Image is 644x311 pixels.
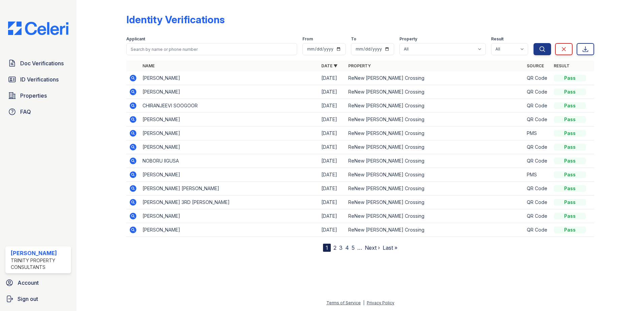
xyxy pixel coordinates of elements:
td: [PERSON_NAME] 3RD [PERSON_NAME] [140,196,319,209]
td: [DATE] [319,168,346,182]
td: [DATE] [319,99,346,113]
div: Pass [554,102,586,109]
a: Last » [383,244,397,251]
td: [DATE] [319,127,346,140]
td: ReNew [PERSON_NAME] Crossing [346,85,524,99]
td: QR Code [524,209,551,223]
a: 5 [352,244,355,251]
td: [PERSON_NAME] [140,127,319,140]
td: PMS [524,127,551,140]
span: Account [18,279,39,287]
td: NOBORU IIGUSA [140,154,319,168]
td: [PERSON_NAME] [140,140,319,154]
div: Pass [554,130,586,137]
td: QR Code [524,196,551,209]
div: 1 [323,244,331,252]
td: [DATE] [319,223,346,237]
div: | [363,300,364,305]
a: FAQ [5,105,71,118]
span: Sign out [18,295,38,303]
div: Pass [554,144,586,150]
label: Result [491,36,504,42]
td: PMS [524,168,551,182]
td: ReNew [PERSON_NAME] Crossing [346,196,524,209]
span: ID Verifications [20,75,59,83]
label: Property [399,36,417,42]
div: Pass [554,171,586,178]
div: Trinity Property Consultants [11,257,68,271]
div: Pass [554,116,586,123]
td: QR Code [524,223,551,237]
div: Pass [554,89,586,95]
td: ReNew [PERSON_NAME] Crossing [346,154,524,168]
div: Pass [554,158,586,164]
td: ReNew [PERSON_NAME] Crossing [346,209,524,223]
input: Search by name or phone number [126,43,297,55]
span: Doc Verifications [20,59,64,67]
td: QR Code [524,154,551,168]
a: Sign out [3,292,74,306]
a: ID Verifications [5,73,71,86]
a: Privacy Policy [367,300,394,305]
td: [DATE] [319,196,346,209]
td: [DATE] [319,182,346,196]
td: ReNew [PERSON_NAME] Crossing [346,71,524,85]
a: Name [142,63,155,68]
td: QR Code [524,71,551,85]
td: QR Code [524,140,551,154]
div: Pass [554,75,586,81]
td: [DATE] [319,140,346,154]
div: Pass [554,213,586,219]
a: Source [527,63,544,68]
a: Account [3,276,74,289]
td: CHIRANJEEVI SOOGOOR [140,99,319,113]
label: To [351,36,356,42]
td: QR Code [524,113,551,127]
label: From [302,36,313,42]
a: 3 [339,244,343,251]
a: 2 [333,244,336,251]
td: [DATE] [319,209,346,223]
td: ReNew [PERSON_NAME] Crossing [346,99,524,113]
td: [DATE] [319,85,346,99]
td: [PERSON_NAME] [PERSON_NAME] [140,182,319,196]
span: Properties [20,92,47,100]
td: [PERSON_NAME] [140,85,319,99]
a: Next › [365,244,380,251]
div: Identity Verifications [126,13,225,26]
td: [PERSON_NAME] [140,168,319,182]
td: QR Code [524,99,551,113]
div: [PERSON_NAME] [11,249,68,257]
a: Property [348,63,371,68]
span: FAQ [20,108,31,116]
td: [PERSON_NAME] [140,209,319,223]
td: ReNew [PERSON_NAME] Crossing [346,182,524,196]
td: ReNew [PERSON_NAME] Crossing [346,140,524,154]
td: ReNew [PERSON_NAME] Crossing [346,127,524,140]
td: [DATE] [319,154,346,168]
td: [DATE] [319,71,346,85]
td: [PERSON_NAME] [140,113,319,127]
a: Doc Verifications [5,57,71,70]
td: ReNew [PERSON_NAME] Crossing [346,113,524,127]
div: Pass [554,199,586,206]
a: Properties [5,89,71,102]
td: ReNew [PERSON_NAME] Crossing [346,223,524,237]
td: [PERSON_NAME] [140,223,319,237]
td: [PERSON_NAME] [140,71,319,85]
div: Pass [554,227,586,233]
td: [DATE] [319,113,346,127]
a: Result [554,63,570,68]
span: … [357,244,362,252]
a: Terms of Service [326,300,361,305]
img: CE_Logo_Blue-a8612792a0a2168367f1c8372b55b34899dd931a85d93a1a3d3e32e68fde9ad4.png [3,22,74,35]
div: Pass [554,185,586,192]
a: Date ▼ [321,63,337,68]
a: 4 [345,244,349,251]
label: Applicant [126,36,145,42]
td: ReNew [PERSON_NAME] Crossing [346,168,524,182]
td: QR Code [524,85,551,99]
td: QR Code [524,182,551,196]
